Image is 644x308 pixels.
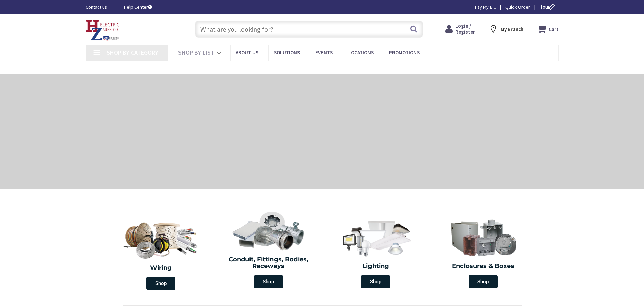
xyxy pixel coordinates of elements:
[469,275,498,288] span: Shop
[501,26,523,32] strong: My Branch
[236,49,258,56] span: About Us
[106,49,158,56] span: Shop By Category
[505,4,530,10] a: Quick Order
[475,4,496,10] a: Pay My Bill
[431,214,535,292] a: Enclosures & Boxes Shop
[537,23,559,35] a: Cart
[540,4,557,10] span: Tour
[455,23,475,35] span: Login / Register
[108,214,215,293] a: Wiring Shop
[124,4,152,10] a: Help Center
[274,49,300,56] span: Solutions
[389,49,420,56] span: Promotions
[220,256,317,270] h2: Conduit, Fittings, Bodies, Raceways
[195,21,423,38] input: What are you looking for?
[254,275,283,288] span: Shop
[327,263,425,270] h2: Lighting
[348,49,374,56] span: Locations
[488,23,523,35] div: My Branch
[216,208,320,292] a: Conduit, Fittings, Bodies, Raceways Shop
[111,265,212,271] h2: Wiring
[315,49,333,56] span: Events
[86,20,120,41] img: HZ Electric Supply
[445,23,475,35] a: Login / Register
[178,49,214,56] span: Shop By List
[86,4,113,10] a: Contact us
[549,23,559,35] strong: Cart
[146,277,175,290] span: Shop
[361,275,390,288] span: Shop
[324,214,428,292] a: Lighting Shop
[434,263,532,270] h2: Enclosures & Boxes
